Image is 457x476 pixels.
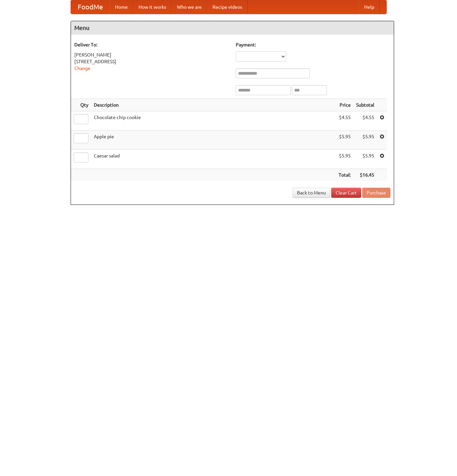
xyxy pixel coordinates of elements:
[133,0,172,14] a: How it works
[71,99,91,111] th: Qty
[353,150,377,169] td: $5.95
[207,0,247,14] a: Recipe videos
[110,0,133,14] a: Home
[331,188,361,198] a: Clear Cart
[359,0,380,14] a: Help
[74,58,229,65] div: [STREET_ADDRESS]
[336,131,353,150] td: $5.95
[74,66,90,71] a: Change
[91,99,336,111] th: Description
[91,150,336,169] td: Caesar salad
[353,131,377,150] td: $5.95
[336,150,353,169] td: $5.95
[172,0,207,14] a: Who we are
[236,41,390,48] h5: Payment:
[353,169,377,181] th: $16.45
[91,131,336,150] td: Apple pie
[336,111,353,131] td: $4.55
[362,188,390,198] button: Purchase
[71,21,394,35] h4: Menu
[91,111,336,131] td: Chocolate chip cookie
[353,111,377,131] td: $4.55
[336,169,353,181] th: Total:
[74,51,229,58] div: [PERSON_NAME]
[353,99,377,111] th: Subtotal
[336,99,353,111] th: Price
[293,188,330,198] a: Back to Menu
[71,0,110,14] a: FoodMe
[74,41,229,48] h5: Deliver To:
